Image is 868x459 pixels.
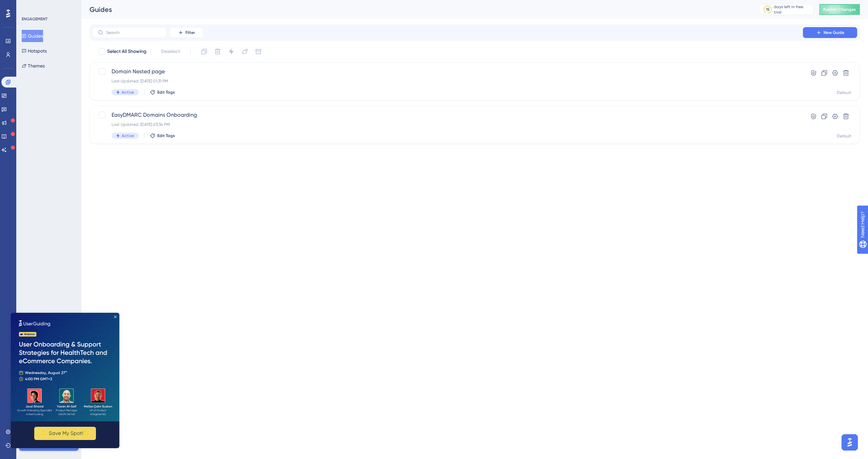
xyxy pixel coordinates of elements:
[185,30,195,35] span: Filter
[22,60,45,72] button: Themes
[112,122,784,127] div: Last Updated: [DATE] 03:34 PM
[122,133,134,138] span: Active
[155,45,186,58] button: Deselect
[157,90,175,95] span: Edit Tags
[112,111,784,119] span: EasyDMARC Domains Onboarding
[22,16,47,22] div: ENGAGEMENT
[819,4,860,15] button: Publish Changes
[824,30,844,35] span: New Guide
[90,5,743,14] div: Guides
[150,133,175,138] button: Edit Tags
[837,90,851,95] div: Default
[106,30,161,35] input: Search
[161,47,180,56] span: Deselect
[157,133,175,138] span: Edit Tags
[837,133,851,139] div: Default
[823,7,856,12] span: Publish Changes
[122,90,134,95] span: Active
[170,27,203,38] button: Filter
[107,47,146,56] span: Select All Showing
[22,45,47,57] button: Hotspots
[150,90,175,95] button: Edit Tags
[103,3,106,5] div: Close Preview
[803,27,857,38] button: New Guide
[16,2,42,10] span: Need Help?
[766,7,770,12] div: 15
[22,30,43,42] button: Guides
[840,432,860,453] iframe: UserGuiding AI Assistant Launcher
[23,114,85,127] button: ✨ Save My Spot!✨
[112,68,784,76] span: Domain Nested page
[112,78,784,84] div: Last Updated: [DATE] 01:31 PM
[774,4,811,15] div: days left in free trial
